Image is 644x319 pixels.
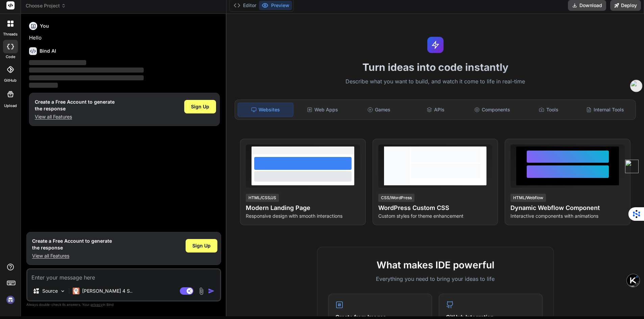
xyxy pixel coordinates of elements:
p: View all Features [35,113,115,120]
div: Components [464,103,520,117]
h1: Turn ideas into code instantly [231,61,640,73]
label: GitHub [4,78,17,83]
div: Web Apps [295,103,350,117]
div: APIs [408,103,463,117]
p: Always double-check its answers. Your in Bind [26,301,221,308]
p: Everything you need to bring your ideas to life [328,275,543,283]
img: signin [5,294,16,305]
span: ‌ [29,75,144,80]
div: HTML/Webflow [510,194,546,202]
span: Sign Up [192,242,211,249]
h2: What makes IDE powerful [328,258,543,272]
div: CSS/WordPress [378,194,414,202]
span: ‌ [29,68,144,73]
h6: Bind AI [40,48,56,54]
h4: WordPress Custom CSS [378,203,493,213]
h4: Dynamic Webflow Component [510,203,625,213]
p: Describe what you want to build, and watch it come to life in real-time [231,77,640,86]
p: View all Features [32,252,112,259]
div: HTML/CSS/JS [246,194,279,202]
div: Games [352,103,407,117]
p: Hello [29,34,220,42]
div: Websites [238,103,293,117]
label: code [6,54,15,60]
span: Sign Up [191,103,209,110]
img: Claude 4 Sonnet [73,288,79,294]
div: Internal Tools [578,103,633,117]
h4: Modern Landing Page [246,203,360,213]
p: Custom styles for theme enhancement [378,213,493,219]
span: ‌ [29,83,58,88]
h1: Create a Free Account to generate the response [35,99,115,112]
img: icon [208,288,215,294]
button: Editor [231,1,259,10]
label: Upload [4,103,17,109]
p: Interactive components with animations [510,213,625,219]
h1: Create a Free Account to generate the response [32,238,112,251]
button: Preview [259,1,292,10]
p: Responsive design with smooth interactions [246,213,360,219]
span: ‌ [29,60,86,65]
span: privacy [91,302,103,307]
span: Choose Project [26,2,66,9]
p: [PERSON_NAME] 4 S.. [82,288,133,294]
div: Tools [521,103,576,117]
label: threads [3,31,18,37]
h6: You [40,23,49,29]
img: attachment [197,287,205,295]
img: Pick Models [60,288,66,294]
p: Source [42,288,58,294]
